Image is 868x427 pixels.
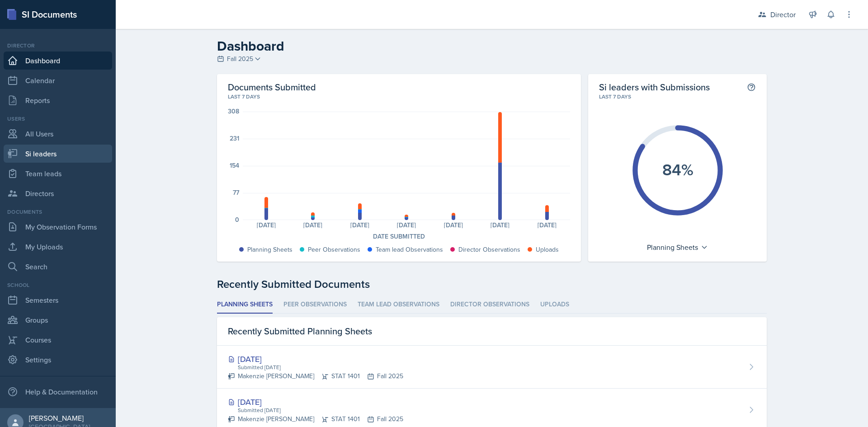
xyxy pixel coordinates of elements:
div: Submitted [DATE] [237,363,403,371]
text: 84% [662,158,693,181]
a: My Observation Forms [4,218,112,236]
a: Team leads [4,164,112,183]
div: [DATE] [228,396,403,408]
a: Reports [4,91,112,109]
div: 77 [233,189,239,196]
li: Peer Observations [283,296,347,314]
div: Makenzie [PERSON_NAME] STAT 1401 Fall 2025 [228,414,403,424]
div: 154 [230,162,239,169]
a: Search [4,258,112,276]
div: [PERSON_NAME] [29,413,90,422]
a: Courses [4,331,112,349]
div: [DATE] [383,222,429,228]
div: Director [4,42,112,50]
a: Groups [4,311,112,329]
h2: Si leaders with Submissions [599,81,710,93]
li: Uploads [540,296,569,314]
li: Director Observations [450,296,529,314]
div: [DATE] [430,222,476,228]
div: [DATE] [336,222,383,228]
div: Team lead Observations [376,245,443,254]
div: [DATE] [476,222,523,228]
div: [DATE] [289,222,336,228]
a: Directors [4,184,112,202]
li: Planning Sheets [217,296,273,314]
div: Recently Submitted Documents [217,276,767,292]
div: 308 [228,108,239,114]
div: Submitted [DATE] [237,406,403,414]
div: [DATE] [524,222,570,228]
div: Makenzie [PERSON_NAME] STAT 1401 Fall 2025 [228,371,403,381]
div: 231 [230,135,239,141]
h2: Documents Submitted [228,81,570,93]
a: Si leaders [4,145,112,163]
span: Fall 2025 [227,54,253,64]
a: Calendar [4,71,112,89]
div: Director [770,9,796,20]
div: Planning Sheets [247,245,292,254]
a: Dashboard [4,52,112,70]
div: Recently Submitted Planning Sheets [217,317,767,346]
div: Last 7 days [228,93,570,101]
div: Peer Observations [308,245,360,254]
div: Documents [4,208,112,216]
div: Help & Documentation [4,383,112,401]
div: Last 7 days [599,93,756,101]
a: Settings [4,351,112,369]
a: Semesters [4,291,112,309]
div: School [4,281,112,289]
div: Users [4,115,112,123]
h2: Dashboard [217,38,767,54]
li: Team lead Observations [358,296,439,314]
div: 0 [235,216,239,223]
div: [DATE] [228,353,403,365]
a: All Users [4,125,112,143]
div: Date Submitted [228,232,570,241]
div: Director Observations [458,245,520,254]
a: My Uploads [4,238,112,256]
div: Planning Sheets [642,240,712,254]
div: Uploads [536,245,559,254]
div: [DATE] [243,222,289,228]
a: [DATE] Submitted [DATE] Makenzie [PERSON_NAME]STAT 1401Fall 2025 [217,346,767,389]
